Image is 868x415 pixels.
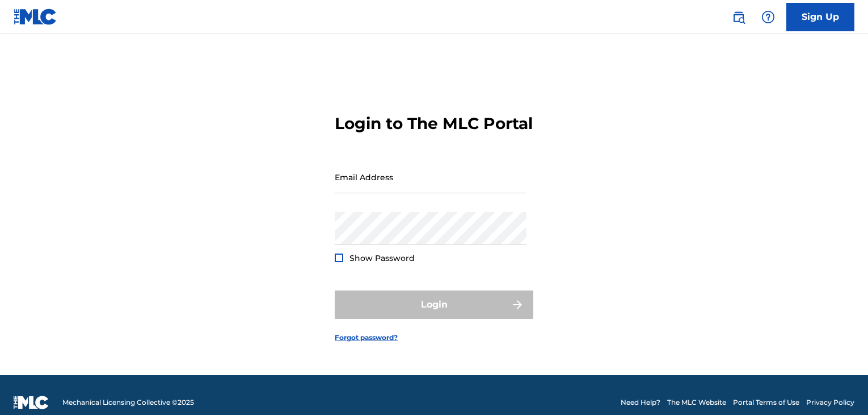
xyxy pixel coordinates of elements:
[757,6,779,28] div: Help
[732,10,745,24] img: search
[335,333,398,343] a: Forgot password?
[62,397,194,408] span: Mechanical Licensing Collective © 2025
[349,253,415,263] span: Show Password
[733,397,799,408] a: Portal Terms of Use
[806,397,854,408] a: Privacy Policy
[761,10,775,24] img: help
[335,114,533,134] h3: Login to The MLC Portal
[811,360,868,415] iframe: Chat Widget
[621,397,660,408] a: Need Help?
[14,9,57,25] img: MLC Logo
[14,396,49,409] img: logo
[786,3,854,31] a: Sign Up
[667,397,726,408] a: The MLC Website
[727,6,750,28] a: Public Search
